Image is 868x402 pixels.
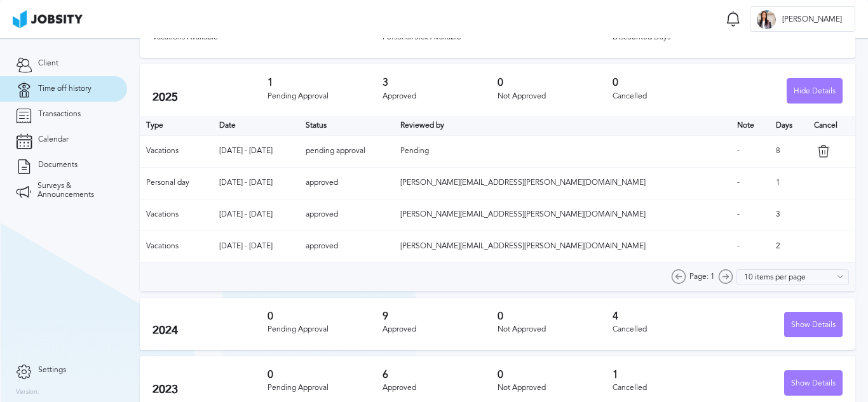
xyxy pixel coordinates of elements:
div: Show Details [785,371,842,396]
h3: 3 [383,77,498,88]
span: Time off history [38,84,92,93]
div: Cancelled [613,384,728,392]
span: Page: 1 [689,272,715,281]
td: [DATE] - [DATE] [213,199,299,231]
th: Toggle SortBy [299,116,394,135]
span: Transactions [38,110,81,119]
h3: 9 [383,311,498,322]
div: Pending Approval [268,384,383,392]
td: Vacations [140,135,213,167]
div: Personal/Sick Available [383,33,613,42]
td: [DATE] - [DATE] [213,167,299,199]
button: Show Details [784,370,843,396]
span: Surveys & Announcements [37,182,111,199]
div: Cancelled [613,92,728,101]
div: Show Details [785,312,842,338]
button: Hide Details [787,78,843,104]
td: [DATE] - [DATE] [213,135,299,167]
span: [PERSON_NAME][EMAIL_ADDRESS][PERSON_NAME][DOMAIN_NAME] [400,241,646,250]
h3: 0 [613,77,728,88]
td: approved [299,231,394,262]
td: 8 [770,135,808,167]
div: Not Approved [498,325,613,334]
span: Pending [400,146,429,155]
th: Toggle SortBy [394,116,731,135]
span: - [737,210,740,218]
div: Approved [383,384,498,392]
h2: 2023 [153,383,268,396]
div: Pending Approval [268,92,383,101]
span: - [737,241,740,250]
td: pending approval [299,135,394,167]
h2: 2025 [153,91,268,104]
span: Settings [38,366,66,375]
div: T [757,10,776,29]
div: Vacations Available [153,33,383,42]
div: Pending Approval [268,325,383,334]
label: Version: [16,389,39,396]
div: Not Approved [498,384,613,392]
div: Approved [383,92,498,101]
div: Not Approved [498,92,613,101]
button: Show Details [784,312,843,337]
div: Approved [383,325,498,334]
span: [PERSON_NAME] [776,15,848,24]
th: Toggle SortBy [731,116,770,135]
td: Vacations [140,199,213,231]
td: Personal day [140,167,213,199]
td: Vacations [140,231,213,262]
th: Toggle SortBy [213,116,299,135]
span: - [737,178,740,187]
h3: 0 [268,311,383,322]
td: 3 [770,199,808,231]
td: 1 [770,167,808,199]
div: Cancelled [613,325,728,334]
td: approved [299,199,394,231]
img: ab4bad089aa723f57921c736e9817d99.png [13,10,83,28]
h3: 0 [498,369,613,380]
span: Calendar [38,135,69,144]
td: [DATE] - [DATE] [213,231,299,262]
th: Cancel [808,116,855,135]
h3: 0 [498,311,613,322]
h3: 0 [268,369,383,380]
h3: 0 [498,77,613,88]
span: Documents [38,161,78,170]
th: Days [770,116,808,135]
h3: 1 [268,77,383,88]
td: approved [299,167,394,199]
button: T[PERSON_NAME] [750,6,855,32]
th: Type [140,116,213,135]
span: [PERSON_NAME][EMAIL_ADDRESS][PERSON_NAME][DOMAIN_NAME] [400,210,646,218]
h3: 6 [383,369,498,380]
div: Hide Details [787,79,842,104]
h3: 1 [613,369,728,380]
span: [PERSON_NAME][EMAIL_ADDRESS][PERSON_NAME][DOMAIN_NAME] [400,178,646,187]
h2: 2024 [153,324,268,337]
div: Discounted Days [613,33,843,42]
span: - [737,146,740,155]
h3: 4 [613,311,728,322]
td: 2 [770,231,808,262]
span: Client [38,59,58,68]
